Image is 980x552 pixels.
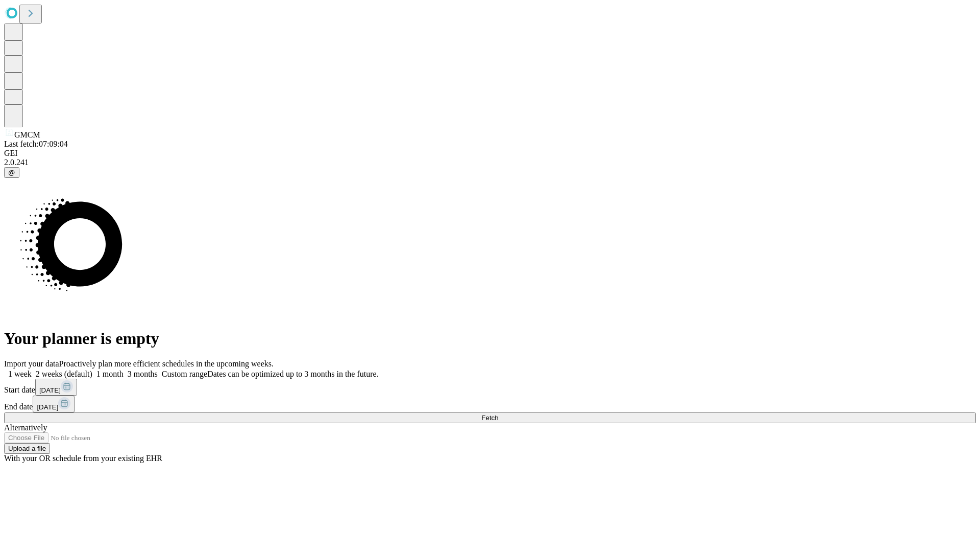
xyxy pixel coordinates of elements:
[162,370,207,378] span: Custom range
[35,379,77,396] button: [DATE]
[4,379,976,396] div: Start date
[128,370,158,378] span: 3 months
[207,370,378,378] span: Dates can be optimized up to 3 months in the future.
[33,396,75,412] button: [DATE]
[4,167,19,178] button: @
[4,454,162,463] span: With your OR schedule from your existing EHR
[39,386,61,394] span: [DATE]
[37,403,58,411] span: [DATE]
[4,329,976,348] h1: Your planner is empty
[8,169,15,176] span: @
[96,370,124,378] span: 1 month
[4,423,47,432] span: Alternatively
[14,130,40,139] span: GMCM
[4,359,59,368] span: Import your data
[4,443,50,454] button: Upload a file
[36,370,92,378] span: 2 weeks (default)
[4,140,68,148] span: Last fetch: 07:09:04
[4,149,976,158] div: GEI
[8,370,32,378] span: 1 week
[4,158,976,167] div: 2.0.241
[4,396,976,412] div: End date
[481,414,498,422] span: Fetch
[59,359,274,368] span: Proactively plan more efficient schedules in the upcoming weeks.
[4,412,976,423] button: Fetch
